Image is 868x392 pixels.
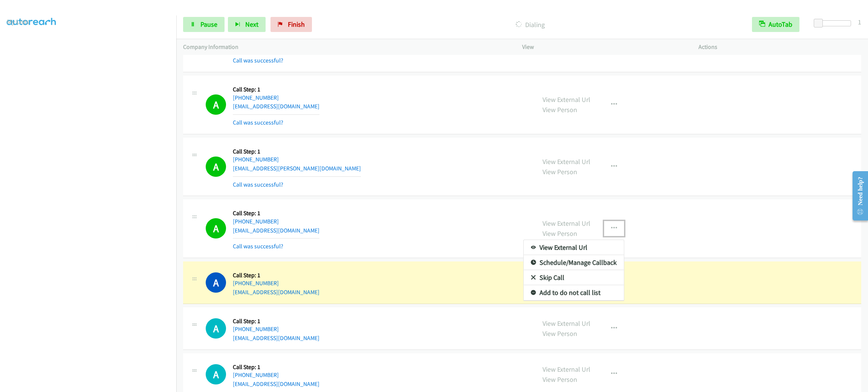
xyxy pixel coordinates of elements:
[524,270,624,285] a: Skip Call
[846,166,868,226] iframe: Resource Center
[206,272,226,293] h1: A
[7,17,29,26] a: My Lists
[206,364,226,384] div: The call is yet to be attempted
[7,33,176,391] iframe: To enrich screen reader interactions, please activate Accessibility in Grammarly extension settings
[524,255,624,270] a: Schedule/Manage Callback
[206,318,226,339] div: The call is yet to be attempted
[524,240,624,255] a: View External Url
[524,285,624,300] a: Add to do not call list
[206,318,226,339] h1: A
[206,364,226,384] h1: A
